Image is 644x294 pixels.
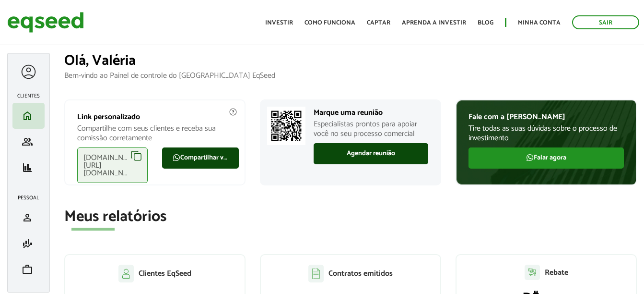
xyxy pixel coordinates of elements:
span: group [22,136,33,147]
p: Link personalizado [77,112,233,122]
a: Aprenda a investir [402,20,466,26]
span: finance_mode [22,238,33,249]
p: Especialistas prontos para apoiar você no seu processo comercial [314,120,428,138]
span: home [22,110,33,122]
img: agent-meulink-info2.svg [229,108,237,116]
li: Início [12,103,45,129]
div: [DOMAIN_NAME][URL][DOMAIN_NAME] [77,147,148,183]
a: Expandir menu [20,63,37,81]
img: agent-contratos.svg [308,265,324,282]
a: Investir [265,20,293,26]
img: agent-clientes.svg [118,265,134,282]
span: finance [22,162,33,173]
li: Meus relatórios [12,155,45,181]
img: agent-relatorio.svg [525,265,540,280]
h1: Olá, Valéria [64,53,637,69]
a: Compartilhar via WhatsApp [162,147,239,169]
a: Blog [478,20,493,26]
img: Marcar reunião com consultor [267,107,305,145]
p: Fale com a [PERSON_NAME] [468,112,624,122]
a: home [15,110,42,122]
a: Sair [572,15,639,29]
li: Meu perfil [12,205,45,231]
p: Rebate [545,268,568,277]
a: group [15,136,42,147]
img: FaWhatsapp.svg [526,154,534,161]
img: FaWhatsapp.svg [173,154,180,161]
p: Tire todas as suas dúvidas sobre o processo de investimento [468,124,624,142]
li: Meu portfólio [12,257,45,282]
p: Marque uma reunião [314,108,428,117]
a: Agendar reunião [314,143,428,164]
a: finance [15,162,42,173]
a: work [15,264,42,275]
li: Investimento assistido [12,129,45,155]
h2: Meus relatórios [64,208,637,225]
h2: Pessoal [12,195,45,201]
span: work [22,264,33,275]
img: EqSeed [7,10,84,35]
a: person [15,212,42,223]
p: Contratos emitidos [328,269,393,278]
p: Clientes EqSeed [139,269,191,278]
a: Minha conta [518,20,561,26]
a: Falar agora [468,147,624,169]
span: person [22,212,33,223]
a: finance_mode [15,238,42,249]
a: Captar [367,20,390,26]
h2: Clientes [12,93,45,99]
a: Como funciona [304,20,355,26]
p: Bem-vindo ao Painel de controle do [GEOGRAPHIC_DATA] EqSeed [64,71,637,80]
p: Compartilhe com seus clientes e receba sua comissão corretamente [77,124,233,142]
li: Minha simulação [12,231,45,257]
